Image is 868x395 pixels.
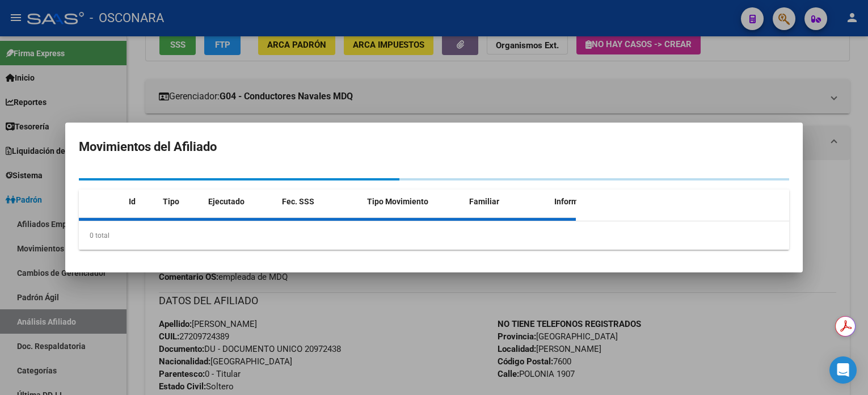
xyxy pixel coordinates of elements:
div: 0 total [79,221,789,250]
datatable-header-cell: Informable SSS [550,190,635,214]
datatable-header-cell: Fec. SSS [277,190,363,214]
div: Open Intercom Messenger [829,356,857,384]
datatable-header-cell: Ejecutado [204,190,277,214]
span: Tipo [163,197,179,206]
datatable-header-cell: Id [124,190,158,214]
h2: Movimientos del Afiliado [79,136,789,158]
datatable-header-cell: Familiar [465,190,550,214]
span: Id [129,197,136,206]
datatable-header-cell: Tipo Movimiento [363,190,465,214]
span: Familiar [469,197,499,206]
span: Fec. SSS [282,197,314,206]
datatable-header-cell: Tipo [158,190,204,214]
span: Tipo Movimiento [367,197,428,206]
span: Informable SSS [554,197,611,206]
span: Ejecutado [208,197,245,206]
